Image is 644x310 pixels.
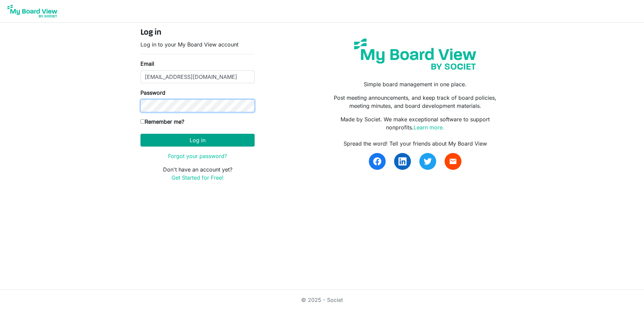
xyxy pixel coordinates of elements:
img: twitter.svg [424,157,432,165]
button: Log in [140,134,255,147]
label: Password [140,89,165,97]
p: Made by Societ. We make exceptional software to support nonprofits. [327,115,504,131]
p: Log in to your My Board View account [140,40,255,49]
img: My Board View Logo [5,3,59,20]
img: linkedin.svg [398,157,407,165]
img: facebook.svg [373,157,381,165]
img: my-board-view-societ.svg [349,33,481,75]
a: email [445,153,461,170]
h4: Log in [140,28,255,38]
p: Post meeting announcements, and keep track of board policies, meeting minutes, and board developm... [327,94,504,110]
a: Learn more. [414,124,444,131]
a: Forgot your password? [168,153,227,159]
p: Don't have an account yet? [140,165,255,182]
span: email [449,157,457,165]
div: Spread the word! Tell your friends about My Board View [327,139,504,148]
label: Email [140,60,154,68]
a: Get Started for Free! [171,174,224,181]
a: © 2025 - Societ [301,297,343,303]
input: Remember me? [140,119,145,124]
p: Simple board management in one place. [327,80,504,88]
label: Remember me? [140,118,184,126]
